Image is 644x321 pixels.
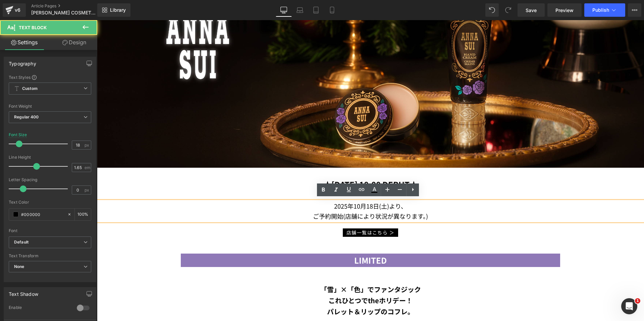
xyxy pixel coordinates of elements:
[246,208,301,217] a: 店舗一覧はこちら ＞
[526,7,537,14] span: Save
[547,3,582,17] a: Preview
[14,264,24,269] b: None
[9,305,70,312] div: Enable
[85,143,90,147] span: px
[3,3,26,17] a: v6
[276,3,292,17] a: Desktop
[14,239,29,245] i: Default
[485,3,499,17] button: Undo
[31,3,108,9] a: Article Pages
[250,209,298,216] span: 店舗一覧はこちら ＞
[9,57,36,66] div: Typography
[9,254,91,258] div: Text Transform
[621,298,637,314] iframe: Intercom live chat
[290,181,310,190] span: )より、
[9,155,91,160] div: Line Height
[9,74,91,80] div: Text Styles
[592,7,609,13] span: Publish
[22,86,38,92] b: Custom
[85,165,90,170] span: em
[292,3,308,17] a: Laptop
[628,3,641,17] button: More
[230,286,317,296] b: パレット＆リップのコフレ。
[226,158,321,170] b: ★[DATE] 10:00 DEBUT★
[324,3,340,17] a: Mobile
[21,211,64,218] input: Color
[9,287,38,297] div: Text Shadow
[308,3,324,17] a: Tablet
[85,188,90,192] span: px
[223,264,324,274] b: 「雪」×「色」でファンタジック
[257,234,290,246] b: LIMITED
[555,7,574,14] span: Preview
[584,3,625,17] button: Publish
[13,6,22,14] div: v6
[501,3,515,17] button: Redo
[110,7,126,13] span: Library
[75,209,91,220] div: %
[9,228,91,233] div: Font
[9,177,91,182] div: Letter Spacing
[50,35,99,50] a: Design
[97,3,130,17] a: New Library
[9,132,27,137] div: Font Size
[31,10,96,15] span: [PERSON_NAME] COSMETICS HOLIDAY COLLECTION
[635,298,640,304] span: 1
[9,104,91,109] div: Font Weight
[9,200,91,205] div: Text Color
[231,275,316,285] b: これひとつでtheホリデー！
[14,114,39,119] b: Regular 400
[19,25,47,30] span: Text Block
